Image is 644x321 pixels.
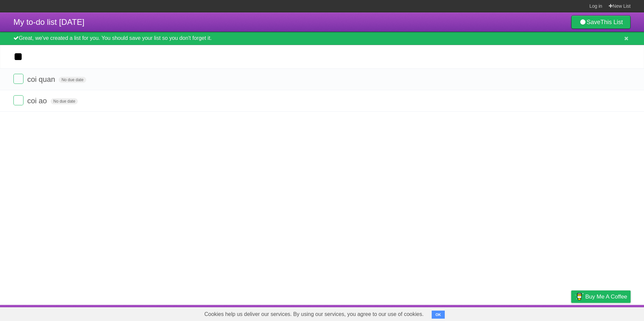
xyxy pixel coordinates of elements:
button: OK [432,311,445,319]
span: coi quan [27,75,57,84]
span: My to-do list [DATE] [13,17,85,26]
a: Terms [540,307,554,319]
span: No due date [59,77,86,83]
label: Done [13,74,23,84]
a: Privacy [562,307,580,319]
b: This List [600,19,623,25]
label: Done [13,95,23,105]
a: Buy me a coffee [571,290,631,303]
span: Buy me a coffee [585,291,627,303]
span: No due date [51,98,78,104]
span: coi ao [27,97,49,105]
a: Developers [504,307,531,319]
span: Cookies help us deliver our services. By using our services, you agree to our use of cookies. [198,308,430,321]
img: Buy me a coffee [575,291,584,302]
a: SaveThis List [571,15,631,29]
a: About [482,307,496,319]
a: Suggest a feature [588,307,631,319]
